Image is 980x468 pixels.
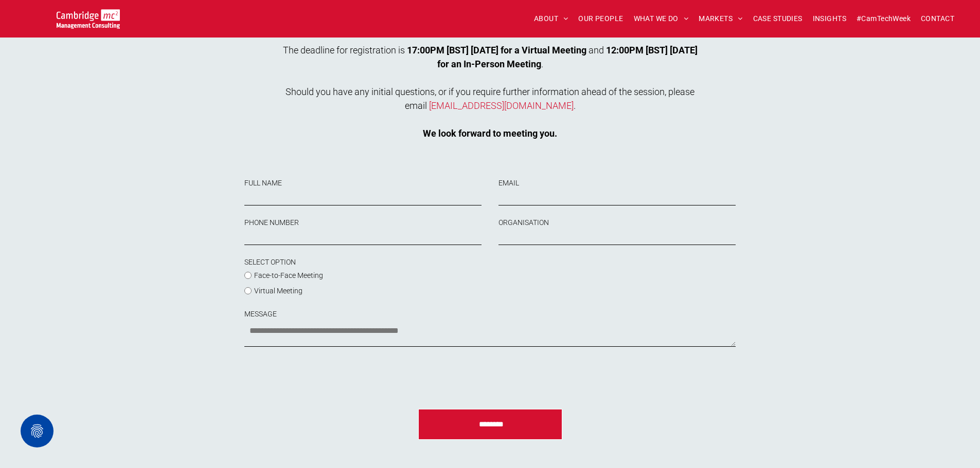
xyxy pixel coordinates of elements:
[529,11,574,27] a: ABOUT
[589,45,604,55] span: and
[244,217,481,228] label: PHONE NUMBER
[244,178,481,189] label: FULL NAME
[423,128,557,139] strong: We look forward to meeting you.
[57,9,120,29] img: Cambridge MC Logo
[244,272,252,279] input: Face-to-Face Meeting
[498,217,735,228] label: ORGANISATION
[286,86,694,111] span: Should you have any initial questions, or if you require further information ahead of the session...
[851,11,916,27] a: #CamTechWeek
[808,11,851,27] a: INSIGHTS
[916,11,959,27] a: CONTACT
[283,45,405,55] span: The deadline for registration is
[629,11,694,27] a: WHAT WE DO
[407,45,586,55] strong: 17:00PM [BST] [DATE] for a Virtual Meeting
[254,271,323,279] span: Face-to-Face Meeting
[244,287,252,294] input: Virtual Meeting
[693,11,747,27] a: MARKETS
[244,359,401,399] iframe: reCAPTCHA
[437,45,698,69] strong: 12:00PM [BST] [DATE] for an In-Person Meeting
[498,178,735,189] label: EMAIL
[254,287,302,295] span: Virtual Meeting
[541,59,543,69] span: .
[574,100,576,111] span: .
[573,11,628,27] a: OUR PEOPLE
[429,100,574,111] a: [EMAIL_ADDRESS][DOMAIN_NAME]
[748,11,808,27] a: CASE STUDIES
[244,309,735,320] label: MESSAGE
[244,257,397,268] label: SELECT OPTION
